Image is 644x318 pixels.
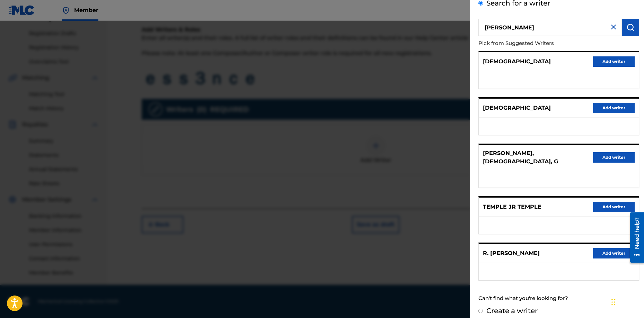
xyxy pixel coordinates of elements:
[478,36,600,51] p: Pick from Suggested Writers
[483,57,551,66] p: [DEMOGRAPHIC_DATA]
[483,249,540,257] p: R. [PERSON_NAME]
[625,210,644,265] iframe: Resource Center
[609,285,644,318] iframe: Chat Widget
[8,5,35,15] img: MLC Logo
[74,6,98,14] span: Member
[593,56,635,67] button: Add writer
[593,248,635,258] button: Add writer
[478,291,639,306] div: Can't find what you're looking for?
[626,23,635,31] img: Search Works
[483,203,541,211] p: TEMPLE JR TEMPLE
[609,23,618,31] img: close
[62,6,70,15] img: Top Rightsholder
[593,202,635,212] button: Add writer
[593,103,635,113] button: Add writer
[611,292,616,312] div: Drag
[483,104,551,112] p: [DEMOGRAPHIC_DATA]
[593,152,635,163] button: Add writer
[486,307,538,315] label: Create a writer
[483,149,593,166] p: [PERSON_NAME], [DEMOGRAPHIC_DATA], G
[478,19,622,36] input: Search writer's name or IPI Number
